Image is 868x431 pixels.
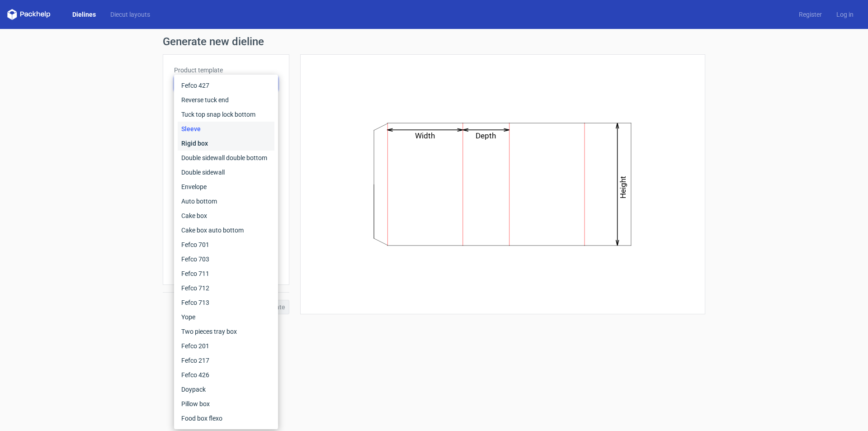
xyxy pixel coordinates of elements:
label: Product template [174,66,278,75]
div: Double sidewall [178,165,274,180]
text: Depth [476,131,496,140]
div: Envelope [178,180,274,194]
a: Log in [829,10,861,19]
div: Fefco 713 [178,295,274,310]
text: Height [619,176,628,199]
div: Rigid box [178,136,274,151]
text: Width [415,131,435,140]
div: Fefco 712 [178,281,274,295]
a: Register [792,10,829,19]
div: Fefco 703 [178,252,274,266]
div: Yope [178,310,274,324]
div: Two pieces tray box [178,324,274,339]
div: Auto bottom [178,194,274,208]
h1: Generate new dieline [163,36,705,47]
div: Cake box [178,208,274,223]
div: Double sidewall double bottom [178,151,274,165]
div: Food box flexo [178,411,274,426]
div: Fefco 201 [178,339,274,353]
div: Fefco 427 [178,78,274,93]
a: Dielines [65,10,103,19]
div: Pillow box [178,397,274,411]
div: Reverse tuck end [178,93,274,107]
div: Doypack [178,382,274,397]
div: Fefco 701 [178,237,274,252]
div: Tuck top snap lock bottom [178,107,274,122]
div: Fefco 711 [178,266,274,281]
div: Fefco 217 [178,353,274,368]
div: Sleeve [178,122,274,136]
div: Cake box auto bottom [178,223,274,237]
div: Fefco 426 [178,368,274,382]
a: Diecut layouts [103,10,157,19]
